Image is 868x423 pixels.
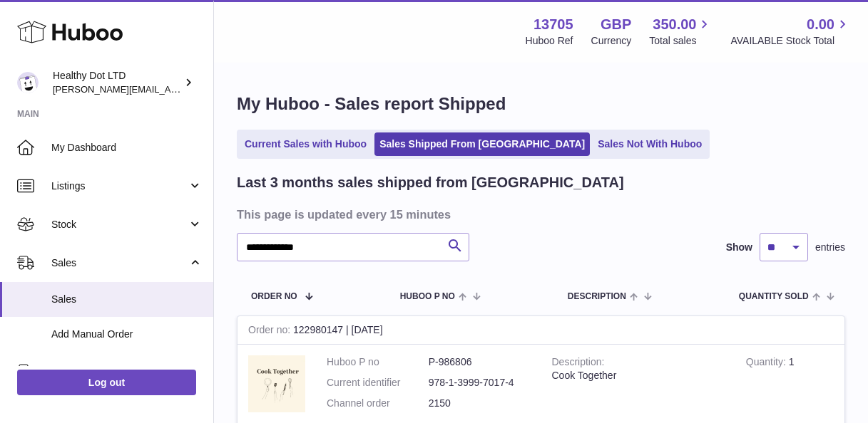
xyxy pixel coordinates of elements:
span: 350.00 [653,15,696,34]
dd: 978-1-3999-7017-4 [429,376,531,390]
span: AVAILABLE Stock Total [730,34,851,48]
label: Show [726,241,752,254]
div: Healthy Dot LTD [53,69,181,96]
dd: 2150 [429,397,531,410]
a: 350.00 Total sales [649,15,713,48]
strong: GBP [601,15,631,34]
strong: Description [552,356,605,371]
dt: Channel order [327,397,429,410]
a: Sales Not With Huboo [593,132,707,156]
span: Quantity Sold [739,292,809,301]
span: Orders [51,364,188,377]
div: Cook Together [552,369,725,382]
span: Order No [251,292,297,301]
span: 0.00 [807,15,834,34]
a: Current Sales with Huboo [240,132,372,156]
span: Sales [51,256,188,270]
h2: Last 3 months sales shipped from [GEOGRAPHIC_DATA] [237,173,624,192]
span: Stock [51,218,188,231]
span: My Dashboard [51,141,203,155]
strong: Order no [248,324,293,339]
span: Sales [51,293,203,306]
h1: My Huboo - Sales report Shipped [237,93,845,115]
strong: Quantity [746,356,789,371]
a: Sales Shipped From [GEOGRAPHIC_DATA] [374,132,590,156]
img: 1716545230.png [248,355,305,412]
dd: P-986806 [429,355,531,369]
div: Currency [591,34,632,48]
span: Description [568,292,626,301]
span: Huboo P no [400,292,455,301]
span: [PERSON_NAME][EMAIL_ADDRESS][DOMAIN_NAME] [53,83,286,95]
span: entries [815,241,845,254]
span: Add Manual Order [51,328,203,341]
span: Listings [51,179,188,193]
span: Total sales [649,34,713,48]
a: 0.00 AVAILABLE Stock Total [730,15,851,48]
dt: Current identifier [327,376,429,390]
h3: This page is updated every 15 minutes [237,207,842,222]
div: Huboo Ref [526,34,573,48]
a: Log out [17,370,196,395]
dt: Huboo P no [327,355,429,369]
div: 122980147 | [DATE] [238,316,844,345]
img: Dorothy@healthydot.com [17,72,39,93]
strong: 13705 [533,15,573,34]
